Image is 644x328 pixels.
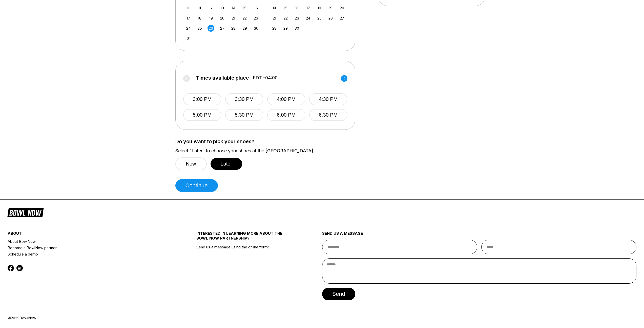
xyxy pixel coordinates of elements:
a: About BowlNow [8,238,165,245]
div: Choose Sunday, September 14th, 2025 [271,5,278,11]
div: Choose Friday, September 26th, 2025 [327,15,334,22]
div: Choose Thursday, August 21st, 2025 [230,15,237,22]
button: 6:00 PM [267,109,305,121]
div: send us a message [322,231,637,240]
button: 5:30 PM [225,109,263,121]
button: 4:00 PM [267,93,305,105]
div: Choose Monday, September 22nd, 2025 [282,15,289,22]
a: Schedule a demo [8,251,165,257]
div: Choose Friday, August 15th, 2025 [241,5,248,11]
div: Choose Sunday, August 31st, 2025 [185,35,192,42]
div: Choose Sunday, August 17th, 2025 [185,15,192,22]
div: Choose Tuesday, September 16th, 2025 [294,5,300,11]
button: 3:30 PM [225,93,263,105]
div: Choose Monday, September 29th, 2025 [282,25,289,32]
div: Choose Wednesday, August 27th, 2025 [219,25,226,32]
div: Choose Tuesday, September 23rd, 2025 [294,15,300,22]
button: send [322,288,355,300]
span: EDT -04:00 [253,75,278,81]
div: Choose Wednesday, August 20th, 2025 [219,15,226,22]
div: Choose Thursday, September 25th, 2025 [316,15,323,22]
div: Choose Saturday, August 30th, 2025 [253,25,259,32]
div: Choose Sunday, August 24th, 2025 [185,25,192,32]
div: Choose Monday, August 18th, 2025 [196,15,203,22]
div: Choose Friday, September 19th, 2025 [327,5,334,11]
div: Choose Thursday, August 14th, 2025 [230,5,237,11]
button: 4:30 PM [309,93,347,105]
div: Choose Thursday, August 28th, 2025 [230,25,237,32]
label: Select “Later” to choose your shoes at the [GEOGRAPHIC_DATA] [175,148,362,154]
div: Choose Tuesday, August 19th, 2025 [207,15,214,22]
div: INTERESTED IN LEARNING MORE ABOUT THE BOWL NOW PARTNERSHIP? [196,231,291,245]
div: about [8,231,165,238]
div: © 2025 BowlNow [8,316,636,320]
div: Choose Tuesday, August 26th, 2025 [207,25,214,32]
button: 6:30 PM [309,109,347,121]
button: Now [175,157,207,170]
div: Choose Saturday, September 20th, 2025 [339,5,345,11]
a: Become a BowlNow partner [8,245,165,251]
div: Choose Saturday, August 16th, 2025 [253,5,259,11]
div: Choose Sunday, September 28th, 2025 [271,25,278,32]
div: Choose Saturday, September 27th, 2025 [339,15,345,22]
div: Choose Thursday, September 18th, 2025 [316,5,323,11]
div: Choose Monday, August 25th, 2025 [196,25,203,32]
button: 5:00 PM [183,109,221,121]
div: Send us a message using the online form! [196,220,291,316]
span: Times available place [196,75,249,81]
div: Choose Friday, August 22nd, 2025 [241,15,248,22]
button: Continue [175,179,218,192]
label: Do you want to pick your shoes? [175,139,362,144]
div: Choose Monday, August 11th, 2025 [196,5,203,11]
div: Choose Friday, August 29th, 2025 [241,25,248,32]
button: 3:00 PM [183,93,221,105]
div: Choose Tuesday, September 30th, 2025 [294,25,300,32]
div: Choose Monday, September 15th, 2025 [282,5,289,11]
div: Choose Wednesday, September 24th, 2025 [305,15,311,22]
div: Choose Sunday, September 21st, 2025 [271,15,278,22]
div: Choose Saturday, August 23rd, 2025 [253,15,259,22]
div: Choose Wednesday, August 13th, 2025 [219,5,226,11]
div: Not available Sunday, August 10th, 2025 [185,5,192,11]
div: Choose Wednesday, September 17th, 2025 [305,5,311,11]
div: Choose Tuesday, August 12th, 2025 [207,5,214,11]
button: Later [211,158,242,170]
